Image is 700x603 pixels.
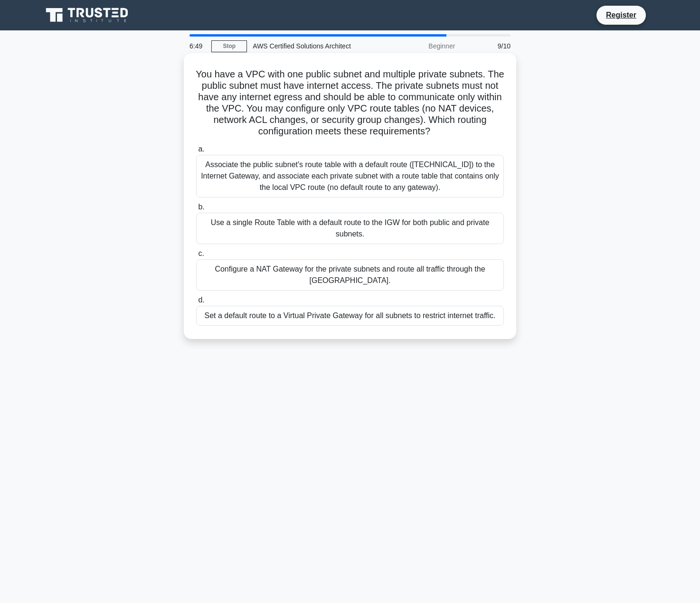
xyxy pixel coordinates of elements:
[195,68,505,138] h5: You have a VPC with one public subnet and multiple private subnets. The public subnet must have i...
[196,306,504,326] div: Set a default route to a Virtual Private Gateway for all subnets to restrict internet traffic.
[198,296,204,304] span: d.
[196,259,504,291] div: Configure a NAT Gateway for the private subnets and route all traffic through the [GEOGRAPHIC_DATA].
[184,37,211,56] div: 6:49
[378,37,461,56] div: Beginner
[198,145,204,153] span: a.
[600,9,642,21] a: Register
[247,37,378,56] div: AWS Certified Solutions Architect
[196,155,504,198] div: Associate the public subnet's route table with a default route ([TECHNICAL_ID]) to the Internet G...
[198,249,204,257] span: c.
[198,203,204,211] span: b.
[461,37,516,56] div: 9/10
[196,213,504,244] div: Use a single Route Table with a default route to the IGW for both public and private subnets.
[211,40,247,52] a: Stop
